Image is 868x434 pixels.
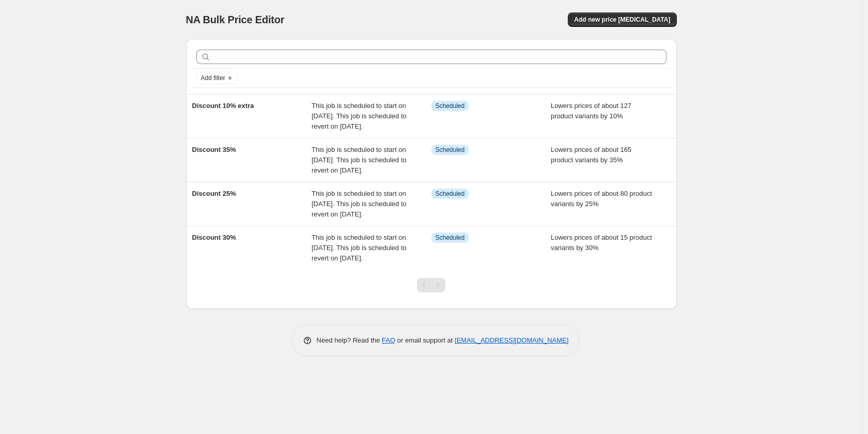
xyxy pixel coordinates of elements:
[436,234,465,242] span: Scheduled
[551,102,631,120] span: Lowers prices of about 127 product variants by 10%
[192,146,236,153] span: Discount 35%
[551,146,631,164] span: Lowers prices of about 165 product variants by 35%
[551,234,652,252] span: Lowers prices of about 15 product variants by 30%
[192,190,236,197] span: Discount 25%
[574,16,670,24] span: Add new price [MEDICAL_DATA]
[395,336,455,344] span: or email support at
[551,190,652,208] span: Lowers prices of about 80 product variants by 25%
[436,102,465,110] span: Scheduled
[455,336,568,344] a: [EMAIL_ADDRESS][DOMAIN_NAME]
[417,278,445,292] nav: Pagination
[201,74,225,82] span: Add filter
[317,336,382,344] span: Need help? Read the
[436,146,465,154] span: Scheduled
[568,12,676,27] button: Add new price [MEDICAL_DATA]
[186,14,285,25] span: NA Bulk Price Editor
[192,234,236,241] span: Discount 30%
[312,146,407,174] span: This job is scheduled to start on [DATE]. This job is scheduled to revert on [DATE].
[312,234,407,262] span: This job is scheduled to start on [DATE]. This job is scheduled to revert on [DATE].
[312,102,407,130] span: This job is scheduled to start on [DATE]. This job is scheduled to revert on [DATE].
[436,190,465,198] span: Scheduled
[196,72,238,84] button: Add filter
[192,102,254,110] span: Discount 10% extra
[312,190,407,218] span: This job is scheduled to start on [DATE]. This job is scheduled to revert on [DATE].
[382,336,395,344] a: FAQ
